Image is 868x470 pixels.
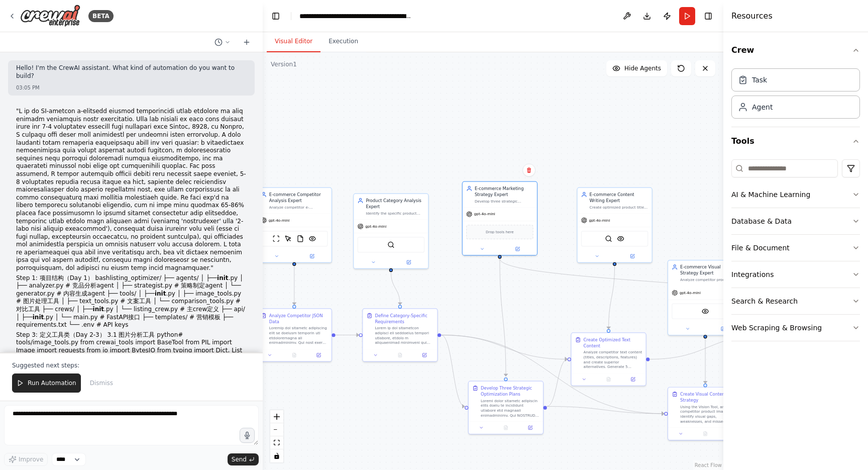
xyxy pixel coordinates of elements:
button: fit view [270,436,283,449]
button: Hide Agents [606,60,667,76]
span: Run Automation [28,379,76,387]
button: Open in side panel [706,325,740,332]
div: Database & Data [731,216,792,226]
div: AI & Machine Learning [731,190,810,200]
div: Create Visual Content Strategy [680,391,739,403]
div: Version 1 [271,60,297,68]
div: Develop three strategic improvement plans (conservative, differentiation, and innovative) based o... [475,199,533,204]
button: File & Document [731,235,860,261]
g: Edge from f6e5355e-347c-4029-8027-685e5c52ec3f to 33beb702-942a-4a23-b25f-852d2afb1cb9 [441,332,664,416]
button: AI & Machine Learning [731,181,860,208]
img: Logo [20,5,80,27]
p: Step 1: 项目结构（Day 1） bashlisting_optimizer/ ├── agents/ │ ├── .py │ ├── analyzer.py # 竞品分析agent │ ... [16,274,247,329]
button: Open in side panel [622,375,643,383]
img: ScrapeWebsiteTool [272,235,279,242]
button: Tools [731,127,860,155]
div: E-commerce Marketing Strategy Expert [475,185,533,198]
img: FileReadTool [297,235,304,242]
span: gpt-4o-mini [365,224,386,229]
div: Analyze Competitor JSON DataLoremip dol sitametc adipiscing elit se doeiusm temporin utl etdolore... [257,308,332,361]
strong: init [155,290,166,297]
p: Step 3: 定义工具类（Day 2-3） 3.1 图片分析工具 python# tools/image_tools.py from crewai_tools import BaseTool ... [16,331,247,362]
button: Open in side panel [392,259,426,266]
p: Hello! I'm the CrewAI assistant. What kind of automation do you want to build? [16,64,247,80]
nav: breadcrumb [299,11,412,21]
div: Using the Vision Tool, analyze competitor product images to identify visual gaps, weaknesses, and... [680,405,739,424]
p: "L ip do SI-ametcon a-elitsedd eiusmod temporincidi utlab etdolore ma aliq enimadm veniamquis nos... [16,108,247,272]
div: File & Document [731,243,790,253]
g: Edge from f2be1800-ba6f-478e-bb99-7eba48883057 to 33beb702-942a-4a23-b25f-852d2afb1cb9 [702,338,708,384]
button: No output available [596,375,621,383]
button: Open in side panel [308,351,329,358]
div: Agent [752,102,773,112]
div: Crew [731,64,860,127]
p: Suggested next steps: [12,361,251,369]
strong: init [217,274,229,281]
span: gpt-4o-mini [680,291,701,296]
button: zoom out [270,423,283,436]
span: Drop tools here [486,229,514,235]
div: Create Visual Content StrategyUsing the Vision Tool, analyze competitor product images to identif... [668,387,743,440]
g: Edge from f6e5355e-347c-4029-8027-685e5c52ec3f to 294d0ffc-3d55-44e3-85b0-e8cfb243a20d [441,332,568,362]
span: gpt-4o-mini [589,218,610,223]
img: SerplyWebSearchTool [387,241,394,248]
img: VisionTool [617,235,624,242]
button: Open in side panel [615,252,649,259]
div: Integrations [731,269,774,279]
span: Dismiss [90,379,113,387]
div: Define Category-Specific Requirements [375,313,433,325]
button: Hide right sidebar [701,9,715,23]
strong: init [93,306,104,313]
button: Send [228,453,259,465]
div: Define Category-Specific RequirementsLorem ip dol sitametcon adipisci eli seddoeius tempori utlab... [362,308,438,361]
div: React Flow controls [270,410,283,462]
div: Analyze competitor e-commerce listings to identify their strengths, weaknesses, and optimization ... [269,205,328,210]
button: zoom in [270,410,283,423]
strong: init [33,314,44,321]
g: Edge from a3f82b93-9cdb-43c0-88d2-7e8e5751a08c to f6e5355e-347c-4029-8027-685e5c52ec3f [336,332,359,338]
button: No output available [493,424,518,431]
g: Edge from 3d22f19a-59fe-4cfb-9dac-2abf7e6678e9 to 294d0ffc-3d55-44e3-85b0-e8cfb243a20d [606,266,618,329]
button: No output available [387,351,413,358]
img: VisionTool [702,308,709,315]
button: toggle interactivity [270,449,283,462]
g: Edge from 0672786f-3f79-4e20-accf-eeda4ab65df4 to 294d0ffc-3d55-44e3-85b0-e8cfb243a20d [547,356,568,410]
span: Send [232,455,247,463]
button: No output available [281,351,307,358]
g: Edge from 3aabaabd-315d-4df5-ae34-99756455426f to a3f82b93-9cdb-43c0-88d2-7e8e5751a08c [291,266,297,305]
g: Edge from 294d0ffc-3d55-44e3-85b0-e8cfb243a20d to 109e9fc8-0782-4aee-a58d-77031ca37a30 [649,332,767,362]
div: Tools [731,155,860,349]
button: Crew [731,36,860,64]
img: VisionTool [309,235,316,242]
span: gpt-4o-mini [474,212,495,217]
div: 03:05 PM [16,84,247,91]
span: Improve [19,455,43,463]
button: Dismiss [85,373,118,393]
div: Search & Research [731,296,798,306]
div: Develop Three Strategic Optimization PlansLoremi dolor sitametc adipiscin elits doeiu te incididu... [468,381,544,434]
button: Open in side panel [295,252,329,259]
div: E-commerce Visual Strategy Expert [680,264,739,276]
span: gpt-4o-mini [269,218,290,223]
div: Product Category Analysis Expert [366,198,424,210]
button: Switch to previous chat [210,36,235,48]
g: Edge from 0672786f-3f79-4e20-accf-eeda4ab65df4 to 33beb702-942a-4a23-b25f-852d2afb1cb9 [547,403,664,416]
span: Hide Agents [624,64,661,72]
div: Web Scraping & Browsing [731,323,822,333]
button: Hide left sidebar [269,9,283,23]
img: SerplyWebSearchTool [605,235,612,242]
button: Start a new chat [239,36,255,48]
div: Analyze competitor product images and create superior visual merchandising strategies. Use AI vis... [680,277,739,283]
button: Improve [4,453,48,466]
button: Integrations [731,261,860,288]
button: Open in side panel [500,245,534,252]
div: Loremip dol sitametc adipiscing elit se doeiusm temporin utl etdoloremagna ali enimadminimv. Qui ... [269,326,328,345]
div: E-commerce Competitor Analysis ExpertAnalyze competitor e-commerce listings to identify their str... [257,187,332,263]
div: E-commerce Marketing Strategy ExpertDevelop three strategic improvement plans (conservative, diff... [462,181,537,256]
button: Database & Data [731,208,860,234]
g: Edge from 462d855f-87ec-4e03-b594-6c59438ad316 to 0672786f-3f79-4e20-accf-eeda4ab65df4 [497,259,509,377]
div: E-commerce Competitor Analysis Expert [269,192,328,204]
a: React Flow attribution [695,462,722,468]
div: E-commerce Content Writing Expert [590,192,648,204]
button: Delete node [522,164,535,177]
